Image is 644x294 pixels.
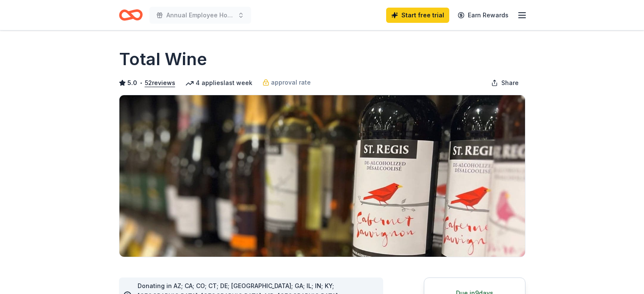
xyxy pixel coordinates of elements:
[139,80,142,86] span: •
[453,8,514,23] a: Earn Rewards
[119,47,207,71] h1: Total Wine
[119,95,525,257] img: Image for Total Wine
[127,78,137,88] span: 5.0
[119,5,143,25] a: Home
[166,10,234,20] span: Annual Employee Holiday Luncheon
[484,74,525,91] button: Share
[145,78,175,88] button: 52reviews
[501,78,519,88] span: Share
[386,8,449,23] a: Start free trial
[185,78,252,88] div: 4 applies last week
[271,77,311,88] span: approval rate
[263,77,311,88] a: approval rate
[149,7,251,24] button: Annual Employee Holiday Luncheon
